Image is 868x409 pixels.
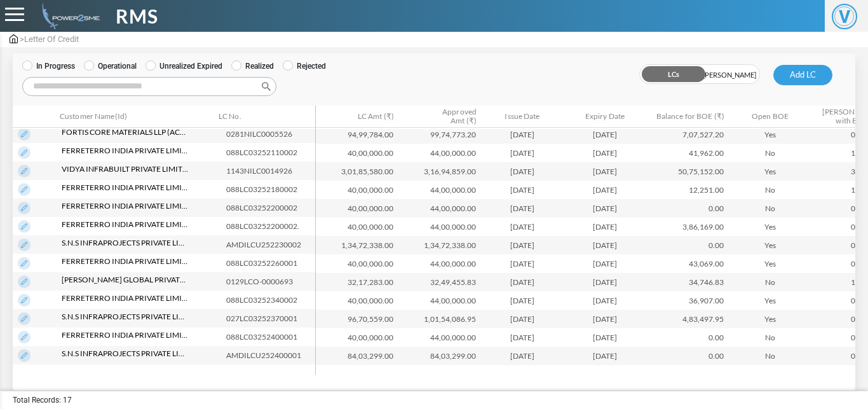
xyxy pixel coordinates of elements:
[481,273,564,291] td: [DATE]
[729,125,811,144] td: Yes
[729,218,811,236] td: Yes
[221,291,327,309] td: 088LC03252340002
[398,162,481,181] td: 3,16,94,859.00
[221,180,327,198] td: 088LC03252180002
[398,181,481,199] td: 44,00,000.00
[729,273,811,291] td: No
[564,310,646,328] td: [DATE]
[18,331,31,343] img: View LC
[55,106,214,128] th: Customer Name(Id): activate to sort column ascending
[18,294,31,307] img: View LC
[84,60,137,72] label: Operational
[316,106,398,128] th: LC Amt (₹): activate to sort column ascending
[221,254,327,272] td: 088LC03252260001
[646,347,729,365] td: 0.00
[646,199,729,218] td: 0.00
[13,394,72,406] span: Total Records: 17
[832,4,857,29] span: V
[646,310,729,328] td: 4,83,497.95
[481,199,564,218] td: [DATE]
[316,144,398,162] td: 40,00,000.00
[398,144,481,162] td: 44,00,000.00
[646,106,729,128] th: Balance for BOE (₹): activate to sort column ascending
[316,236,398,254] td: 1,34,72,338.00
[18,183,31,196] img: View LC
[18,349,31,362] img: View LC
[398,310,481,328] td: 1,01,54,086.95
[62,311,189,322] span: S.n.s Infraprojects Private Limited (ACC0330207)
[10,34,18,43] img: admin
[316,218,398,236] td: 40,00,000.00
[481,310,564,328] td: [DATE]
[18,165,31,177] img: View LC
[481,106,564,128] th: Issue Date: activate to sort column ascending
[646,291,729,310] td: 36,907.00
[773,65,832,85] button: Add LC
[62,348,189,359] span: S.n.s Infraprojects Private Limited (ACC0330207)
[700,65,759,85] span: [PERSON_NAME]
[231,60,274,72] label: Realized
[398,106,481,128] th: Approved Amt (₹) : activate to sort column ascending
[316,291,398,310] td: 40,00,000.00
[646,162,729,181] td: 50,75,152.00
[62,274,189,286] span: [PERSON_NAME] Global Private Limited (ACC5613989)
[316,347,398,365] td: 84,03,299.00
[564,144,646,162] td: [DATE]
[18,220,31,233] img: View LC
[729,162,811,181] td: Yes
[398,125,481,144] td: 99,74,773.20
[564,181,646,199] td: [DATE]
[564,254,646,273] td: [DATE]
[62,293,189,304] span: Ferreterro India Private Limited (ACC0005516)
[481,162,564,181] td: [DATE]
[729,181,811,199] td: No
[13,106,55,128] th: &nbsp;: activate to sort column descending
[146,60,222,72] label: Unrealized Expired
[729,106,811,128] th: Open BOE: activate to sort column ascending
[729,236,811,254] td: Yes
[729,254,811,273] td: Yes
[18,275,31,288] img: View LC
[221,198,327,217] td: 088LC03252200002
[398,236,481,254] td: 1,34,72,338.00
[398,291,481,310] td: 44,00,000.00
[481,125,564,144] td: [DATE]
[221,346,327,364] td: AMDILCU252400001
[221,235,327,254] td: AMDILCU252230002
[62,237,189,249] span: S.n.s Infraprojects Private Limited (ACC0330207)
[62,163,189,175] span: Vidya Infrabuilt Private Limited (ACC1589263)
[221,162,327,180] td: 1143NILC0014926
[62,182,189,193] span: Ferreterro India Private Limited (ACC0005516)
[729,328,811,347] td: No
[116,2,158,31] span: RMS
[398,254,481,273] td: 44,00,000.00
[646,144,729,162] td: 41,962.00
[646,125,729,144] td: 7,07,527.20
[481,236,564,254] td: [DATE]
[646,218,729,236] td: 3,86,169.00
[640,65,700,85] span: LCs
[481,181,564,199] td: [DATE]
[316,162,398,181] td: 3,01,85,580.00
[481,218,564,236] td: [DATE]
[481,291,564,310] td: [DATE]
[398,328,481,347] td: 44,00,000.00
[564,291,646,310] td: [DATE]
[316,273,398,291] td: 32,17,283.00
[18,146,31,159] img: View LC
[316,125,398,144] td: 94,99,784.00
[62,329,189,341] span: Ferreterro India Private Limited (ACC0005516)
[316,254,398,273] td: 40,00,000.00
[564,236,646,254] td: [DATE]
[564,328,646,347] td: [DATE]
[37,3,100,29] img: admin
[221,272,327,291] td: 0129LCO-0000693
[62,200,189,212] span: Ferreterro India Private Limited (ACC0005516)
[22,77,276,96] input: Search:
[481,254,564,273] td: [DATE]
[22,60,75,72] label: In Progress
[564,347,646,365] td: [DATE]
[481,144,564,162] td: [DATE]
[221,309,327,328] td: 027LC03252370001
